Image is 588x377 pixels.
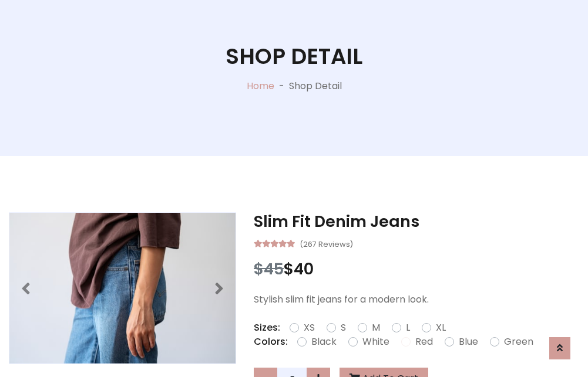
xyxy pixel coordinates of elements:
h3: Slim Fit Denim Jeans [254,212,579,231]
h1: Shop Detail [226,43,362,69]
label: L [406,321,410,335]
label: M [372,321,380,335]
label: XL [436,321,446,335]
small: (267 Reviews) [300,236,353,250]
a: Home [247,79,274,93]
p: Colors: [254,335,288,349]
p: Shop Detail [289,79,342,93]
h3: $ [254,260,579,278]
span: 40 [294,258,314,280]
label: S [341,321,346,335]
label: Green [504,335,533,349]
img: Image [9,213,236,363]
label: White [362,335,389,349]
label: Blue [459,335,478,349]
label: XS [304,321,315,335]
p: Sizes: [254,321,280,335]
span: $45 [254,258,284,280]
label: Black [311,335,337,349]
p: - [274,79,289,93]
label: Red [415,335,433,349]
p: Stylish slim fit jeans for a modern look. [254,293,579,307]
